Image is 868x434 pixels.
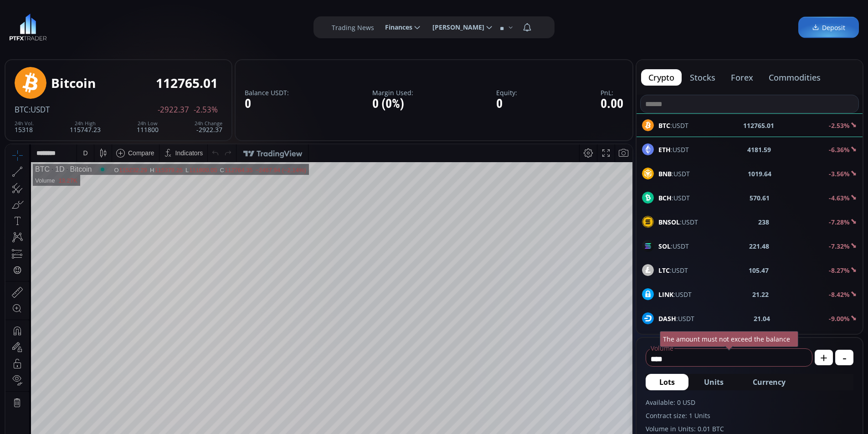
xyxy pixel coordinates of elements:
[658,314,676,323] b: DASH
[15,104,29,115] span: BTC
[137,121,159,126] div: 24h Low
[658,241,689,251] span: :USDT
[641,69,682,86] button: crypto
[610,399,622,407] div: auto
[658,194,672,202] b: BCH
[30,33,49,40] div: Volume
[659,377,675,388] span: Lots
[829,266,850,275] b: -8.27%
[215,22,219,29] div: C
[30,21,44,29] div: BTC
[658,169,672,178] b: BNB
[798,17,859,38] a: Deposit
[658,193,690,203] span: :USDT
[829,218,850,226] b: -7.28%
[93,21,101,29] div: Market open
[379,18,412,36] span: Finances
[658,290,692,299] span: :USDT
[496,89,517,96] label: Equity:
[245,97,289,111] div: 0
[829,194,850,202] b: -4.63%
[752,290,769,299] b: 21.22
[749,241,769,251] b: 221.48
[683,69,723,86] button: stocks
[601,97,623,111] div: 0.00
[658,266,670,275] b: LTC
[51,76,96,90] div: Bitcoin
[747,145,771,154] b: 4181.59
[758,217,769,227] b: 238
[496,97,517,111] div: 0
[46,399,53,407] div: 1y
[835,350,853,365] button: -
[70,121,101,133] div: 115747.23
[829,145,850,154] b: -6.36%
[646,424,853,434] label: Volume in Units: 0.01 BTC
[815,350,833,365] button: +
[108,22,113,29] div: O
[44,21,59,29] div: 1D
[195,121,222,133] div: -2922.37
[658,145,671,154] b: ETH
[59,21,86,29] div: Bitcoin
[103,399,110,407] div: 1d
[754,314,770,323] b: 21.04
[704,377,724,388] span: Units
[520,394,570,412] button: 11:40:49 (UTC)
[658,290,673,299] b: LINK
[761,69,828,86] button: commodities
[579,394,591,412] div: Toggle Percentage
[158,106,189,114] span: -2922.37
[658,145,689,154] span: :USDT
[123,5,149,12] div: Compare
[591,394,606,412] div: Toggle Log Scale
[739,374,799,390] button: Currency
[9,14,47,41] img: LOGO
[8,122,15,130] div: 
[372,89,413,96] label: Margin Used:
[601,89,623,96] label: PnL:
[21,373,25,385] div: Hide Drawings Toolbar
[523,399,567,407] span: 11:40:49 (UTC)
[180,22,184,29] div: L
[658,217,698,227] span: :USDT
[829,242,850,250] b: -7.32%
[829,314,850,323] b: -9.00%
[219,22,247,29] div: 112764.35
[658,218,680,226] b: BNSOL
[114,22,142,29] div: 115232.29
[194,106,218,114] span: -2.53%
[812,23,845,32] span: Deposit
[122,394,137,412] div: Go to
[149,22,177,29] div: 115379.25
[753,377,786,388] span: Currency
[77,5,82,12] div: D
[646,398,853,407] label: Available: 0 USD
[646,374,688,390] button: Lots
[829,290,850,299] b: -8.42%
[595,399,603,407] div: log
[658,169,690,179] span: :USDT
[170,5,198,12] div: Indicators
[74,399,83,407] div: 1m
[15,121,34,126] div: 24h Vol.
[658,266,688,275] span: :USDT
[33,399,40,407] div: 5y
[690,374,737,390] button: Units
[829,169,850,178] b: -3.56%
[749,266,769,275] b: 105.47
[748,169,771,179] b: 1019.64
[724,69,760,86] button: forex
[59,399,68,407] div: 3m
[156,76,218,90] div: 112765.01
[15,121,34,133] div: 15318
[29,104,50,115] span: :USDT
[606,394,625,412] div: Toggle Auto Scale
[137,121,159,133] div: 111800
[660,331,798,347] div: The amount must not exceed the balance
[750,193,770,203] b: 570.61
[195,121,222,126] div: 24h Change
[426,18,484,36] span: [PERSON_NAME]
[70,121,101,126] div: 24h High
